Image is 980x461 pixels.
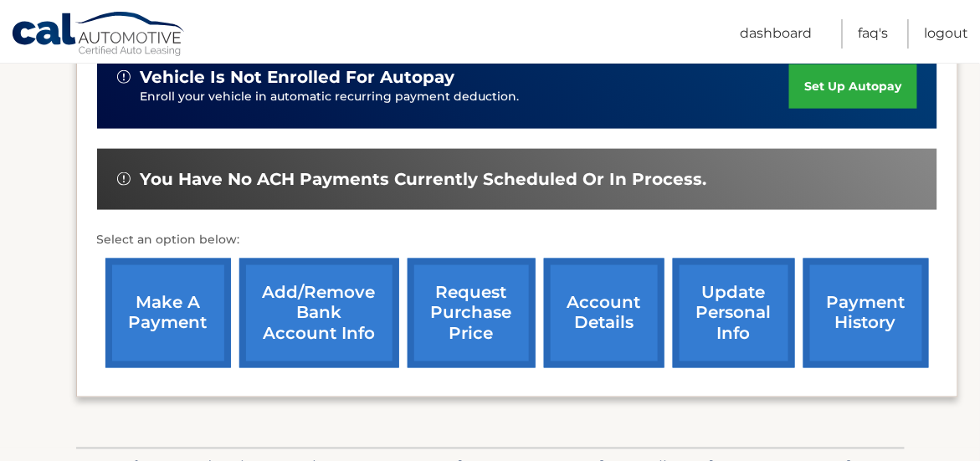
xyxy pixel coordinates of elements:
a: FAQ's [859,19,889,49]
span: You have no ACH payments currently scheduled or in process. [141,169,707,190]
a: Add/Remove bank account info [239,259,399,368]
img: alert-white.svg [117,70,131,84]
a: Cal Automotive [11,11,187,59]
a: request purchase price [408,259,536,368]
a: Dashboard [740,19,812,49]
a: set up autopay [789,64,916,109]
p: Select an option below: [97,230,937,250]
p: Enroll your vehicle in automatic recurring payment deduction. [141,88,790,106]
img: alert-white.svg [117,172,131,186]
a: account details [544,259,664,368]
a: Logout [925,19,969,49]
a: make a payment [105,259,231,368]
a: update personal info [673,259,795,368]
a: payment history [803,259,929,368]
span: vehicle is not enrolled for autopay [141,67,455,88]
